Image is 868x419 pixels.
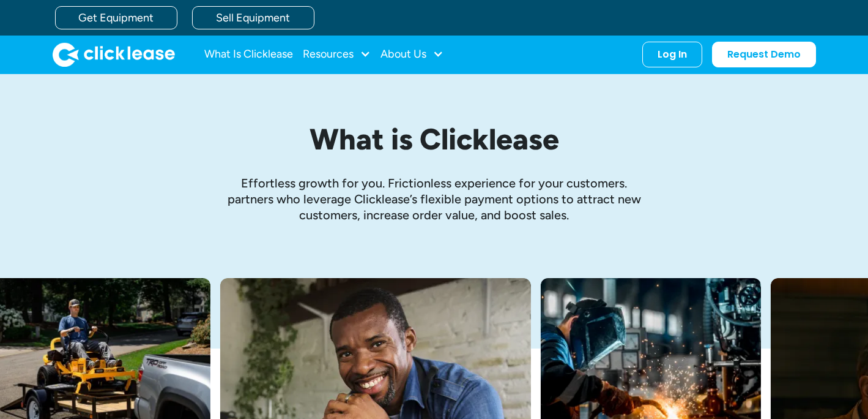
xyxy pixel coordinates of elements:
[712,42,816,67] a: Request Demo
[147,123,722,156] h1: What is Clicklease
[204,42,293,67] a: What Is Clicklease
[658,48,687,61] div: Log In
[55,6,177,29] a: Get Equipment
[380,42,443,67] div: About Us
[192,6,314,29] a: Sell Equipment
[303,42,371,67] div: Resources
[220,175,648,223] p: Effortless growth ﻿for you. Frictionless experience for your customers. partners who leverage Cli...
[53,42,175,67] img: Clicklease logo
[53,42,175,67] a: home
